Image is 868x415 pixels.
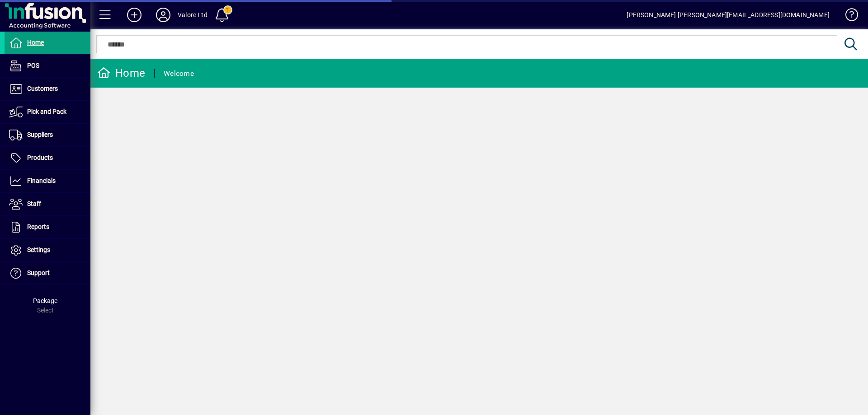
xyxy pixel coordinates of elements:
span: Suppliers [27,131,53,138]
a: Staff [5,193,90,215]
span: Reports [27,223,49,230]
button: Profile [149,7,178,23]
div: Valore Ltd [178,8,208,22]
a: Reports [5,216,90,238]
div: Welcome [164,66,194,81]
span: POS [27,62,39,69]
span: Package [33,297,57,304]
a: Suppliers [5,124,90,146]
div: [PERSON_NAME] [PERSON_NAME][EMAIL_ADDRESS][DOMAIN_NAME] [627,8,830,22]
span: Staff [27,200,41,207]
button: Add [120,7,149,23]
a: Support [5,262,90,284]
span: Support [27,269,50,276]
div: Home [97,66,145,80]
a: Knowledge Base [839,2,857,31]
a: Products [5,147,90,169]
span: Products [27,154,53,161]
a: POS [5,55,90,77]
a: Customers [5,78,90,100]
a: Pick and Pack [5,101,90,123]
span: Pick and Pack [27,108,66,115]
span: Financials [27,177,56,184]
a: Financials [5,170,90,192]
span: Customers [27,85,58,92]
span: Settings [27,246,50,253]
a: Settings [5,239,90,261]
span: Home [27,39,44,46]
